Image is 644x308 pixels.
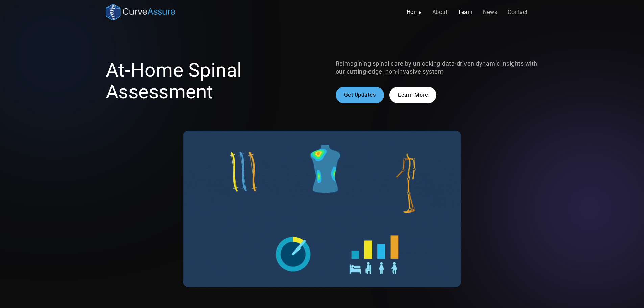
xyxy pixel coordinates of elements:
a: Team [453,5,478,19]
a: Home [401,5,427,19]
img: A gif showing the CurveAssure system at work. A patient is wearing the non-invasive sensors and t... [183,131,461,287]
a: home [106,4,175,20]
a: Contact [502,5,533,19]
a: News [478,5,502,19]
a: About [427,5,453,19]
a: Learn More [389,87,436,103]
a: Get Updates [336,87,384,103]
p: Reimagining spinal care by unlocking data-driven dynamic insights with our cutting-edge, non-inva... [336,60,539,76]
h1: At-Home Spinal Assessment [106,60,309,103]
